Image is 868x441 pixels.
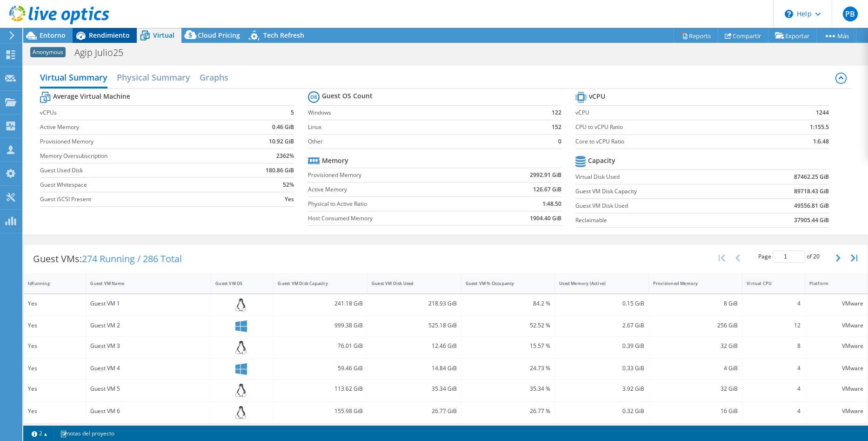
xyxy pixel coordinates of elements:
[747,280,789,286] div: Virtual CPU
[372,406,457,416] div: 26.77 GiB
[575,122,762,132] label: CPU to vCPU Ratio
[269,137,294,146] b: 10.92 GiB
[653,384,738,394] div: 32 GiB
[530,214,561,223] b: 1904.40 GiB
[653,299,738,309] div: 8 GiB
[198,31,240,40] span: Cloud Pricing
[809,384,863,394] div: VMware
[530,170,561,180] b: 2992.91 GiB
[40,122,233,132] label: Active Memory
[809,363,863,373] div: VMware
[25,427,54,439] a: 2
[90,384,207,394] div: Guest VM 5
[575,201,741,210] label: Guest VM Disk Used
[747,320,800,331] div: 12
[215,280,258,286] div: Guest VM OS
[70,47,138,58] h1: Agip Julio25
[466,363,551,373] div: 24.73 %
[28,363,81,373] div: Yes
[263,31,304,40] span: Tech Refresh
[758,251,820,263] span: Page of
[809,341,863,351] div: VMware
[266,166,294,175] b: 180.86 GiB
[278,320,363,331] div: 999.38 GiB
[747,341,800,351] div: 8
[40,31,66,40] span: Entorno
[813,252,820,260] span: 20
[28,299,81,309] div: Yes
[559,384,644,394] div: 3.92 GiB
[588,156,615,165] b: Capacity
[466,280,540,286] div: Guest VM % Occupancy
[372,280,446,286] div: Guest VM Disk Used
[40,180,233,190] label: Guest Whitespace
[40,151,233,161] label: Memory Oversubscription
[785,10,793,18] svg: \n
[794,187,829,196] b: 89718.43 GiB
[809,320,863,331] div: VMware
[82,252,182,265] span: 274 Running / 286 Total
[813,137,829,146] b: 1:6.48
[809,280,852,286] div: Platform
[291,108,294,117] b: 5
[718,28,768,43] a: Compartir
[28,320,81,331] div: Yes
[308,199,482,209] label: Physical to Active Ratio
[28,341,81,351] div: Yes
[322,91,373,101] b: Guest OS Count
[747,384,800,394] div: 4
[559,280,633,286] div: Used Memory (Active)
[24,244,191,273] div: Guest VMs:
[308,122,528,132] label: Linux
[117,68,190,87] h2: Physical Summary
[542,199,561,209] b: 1:48.50
[40,108,233,117] label: vCPUs
[575,187,741,196] label: Guest VM Disk Capacity
[90,363,207,373] div: Guest VM 4
[283,180,294,190] b: 52%
[552,108,561,117] b: 122
[272,122,294,132] b: 0.46 GiB
[794,201,829,210] b: 49556.81 GiB
[200,68,228,87] h2: Graphs
[533,185,561,194] b: 126.67 GiB
[575,108,762,117] label: vCPU
[322,156,348,165] b: Memory
[747,299,800,309] div: 4
[653,363,738,373] div: 4 GiB
[466,384,551,394] div: 35.34 %
[278,299,363,309] div: 241.18 GiB
[810,122,829,132] b: 1:155.5
[308,108,528,117] label: Windows
[278,341,363,351] div: 76.01 GiB
[575,137,762,146] label: Core to vCPU Ratio
[372,363,457,373] div: 14.84 GiB
[28,406,81,416] div: Yes
[30,47,66,57] span: Anonymous
[285,195,294,204] b: Yes
[466,341,551,351] div: 15.57 %
[308,137,528,146] label: Other
[308,214,482,223] label: Host Consumed Memory
[466,299,551,309] div: 84.2 %
[559,320,644,331] div: 2.67 GiB
[53,427,121,439] a: notas del proyecto
[89,31,130,40] span: Rendimiento
[278,363,363,373] div: 59.46 GiB
[843,7,858,21] span: PB
[40,68,107,88] h2: Virtual Summary
[559,299,644,309] div: 0.15 GiB
[794,216,829,225] b: 37905.44 GiB
[372,320,457,331] div: 525.18 GiB
[589,92,605,101] b: vCPU
[90,341,207,351] div: Guest VM 3
[552,122,561,132] b: 152
[466,406,551,416] div: 26.77 %
[90,299,207,309] div: Guest VM 1
[278,406,363,416] div: 155.98 GiB
[674,28,718,43] a: Reports
[816,108,829,117] b: 1244
[653,406,738,416] div: 16 GiB
[276,151,294,161] b: 2362%
[653,341,738,351] div: 32 GiB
